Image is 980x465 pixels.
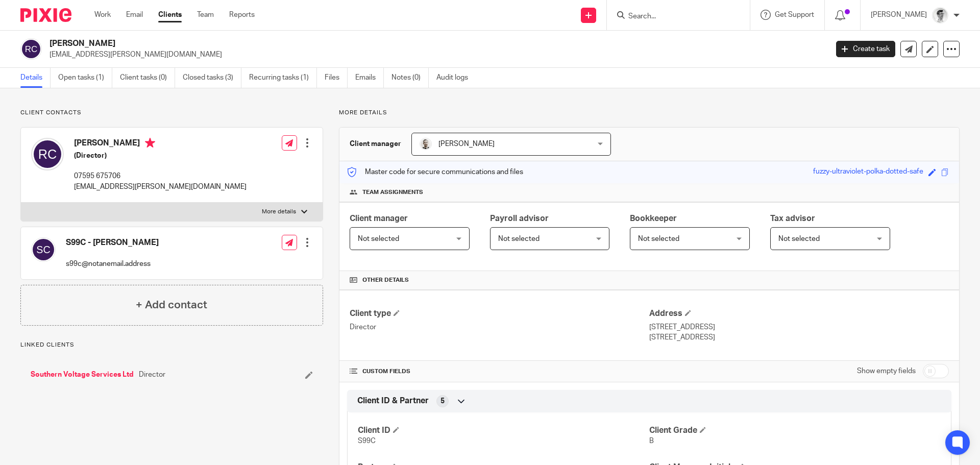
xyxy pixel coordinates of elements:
[857,366,916,376] label: Show empty fields
[262,208,296,216] p: More details
[158,10,182,20] a: Clients
[362,276,409,284] span: Other details
[249,68,317,88] a: Recurring tasks (1)
[649,425,941,436] h4: Client Grade
[74,182,247,192] p: [EMAIL_ADDRESS][PERSON_NAME][DOMAIN_NAME]
[120,68,175,88] a: Client tasks (0)
[630,214,677,223] span: Bookkeeper
[490,214,549,223] span: Payroll advisor
[20,8,71,22] img: Pixie
[50,50,821,60] p: [EMAIL_ADDRESS][PERSON_NAME][DOMAIN_NAME]
[775,11,814,18] span: Get Support
[649,437,654,445] span: B
[358,425,649,436] h4: Client ID
[183,68,241,88] a: Closed tasks (3)
[126,10,143,20] a: Email
[358,437,376,445] span: S99C
[438,140,495,148] span: [PERSON_NAME]
[355,68,384,88] a: Emails
[339,109,960,117] p: More details
[139,370,165,380] span: Director
[350,139,401,149] h3: Client manager
[649,308,949,319] h4: Address
[362,188,423,197] span: Team assignments
[50,38,667,49] h2: [PERSON_NAME]
[31,138,64,170] img: svg%3E
[813,166,923,178] div: fuzzy-ultraviolet-polka-dotted-safe
[836,41,895,57] a: Create task
[638,235,679,242] span: Not selected
[391,68,429,88] a: Notes (0)
[197,10,214,20] a: Team
[31,370,134,380] a: Southern Voltage Services Ltd
[145,138,155,148] i: Primary
[649,322,949,332] p: [STREET_ADDRESS]
[932,7,948,23] img: Adam_2025.jpg
[74,138,247,151] h4: [PERSON_NAME]
[31,237,56,262] img: svg%3E
[770,214,815,223] span: Tax advisor
[498,235,540,242] span: Not selected
[440,396,445,406] span: 5
[627,12,719,21] input: Search
[358,235,399,242] span: Not selected
[94,10,111,20] a: Work
[871,10,927,20] p: [PERSON_NAME]
[229,10,255,20] a: Reports
[350,368,649,376] h4: CUSTOM FIELDS
[325,68,348,88] a: Files
[66,237,159,248] h4: S99C - [PERSON_NAME]
[350,322,649,332] p: Director
[20,109,323,117] p: Client contacts
[58,68,112,88] a: Open tasks (1)
[74,151,247,161] h5: (Director)
[20,38,42,60] img: svg%3E
[20,68,51,88] a: Details
[66,259,159,269] p: s99c@notanemail.address
[350,214,408,223] span: Client manager
[347,167,523,177] p: Master code for secure communications and files
[136,297,207,313] h4: + Add contact
[20,341,323,349] p: Linked clients
[74,171,247,181] p: 07595 675706
[357,396,429,406] span: Client ID & Partner
[350,308,649,319] h4: Client type
[420,138,432,150] img: PS.png
[436,68,476,88] a: Audit logs
[778,235,820,242] span: Not selected
[649,332,949,342] p: [STREET_ADDRESS]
